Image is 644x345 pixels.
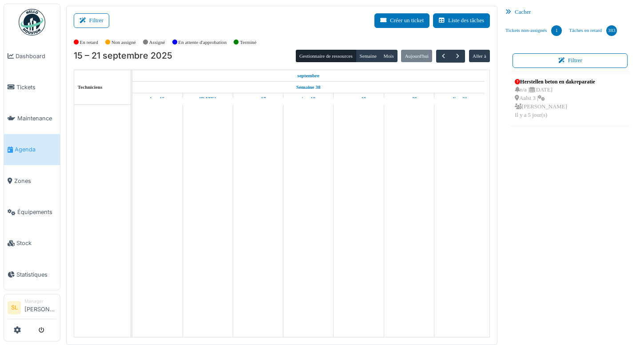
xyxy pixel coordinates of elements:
[4,259,60,290] a: Statistiques
[16,52,56,60] span: Dashboard
[433,13,490,28] button: Liste des tâches
[449,93,469,104] a: 21 septembre 2025
[450,50,465,63] button: Suivant
[149,39,165,46] label: Assigné
[148,93,167,104] a: 15 septembre 2025
[248,93,268,104] a: 17 septembre 2025
[513,53,628,68] button: Filtrer
[111,39,136,46] label: Non assigné
[4,40,60,71] a: Dashboard
[24,298,56,305] div: Manager
[16,83,56,91] span: Tickets
[399,93,419,104] a: 20 septembre 2025
[24,298,56,317] li: [PERSON_NAME]
[8,298,56,319] a: SL Manager[PERSON_NAME]
[74,13,109,28] button: Filtrer
[19,9,45,36] img: Badge_color-CXgf-gQk.svg
[15,145,56,154] span: Agenda
[17,208,56,216] span: Équipements
[74,51,172,61] h2: 15 – 21 septembre 2025
[4,165,60,196] a: Zones
[349,93,369,104] a: 19 septembre 2025
[4,103,60,134] a: Maintenance
[469,50,490,62] button: Aller à
[401,50,432,62] button: Aujourd'hui
[513,75,597,122] a: Herstellen beton en dakreparatie n/a |[DATE] Aalst 3 | [PERSON_NAME]Il y a 5 jour(s)
[16,270,56,279] span: Statistiques
[515,78,595,86] div: Herstellen beton en dakreparatie
[296,50,356,62] button: Gestionnaire de ressources
[299,93,318,104] a: 18 septembre 2025
[380,50,398,62] button: Mois
[197,93,219,104] a: 16 septembre 2025
[436,50,451,63] button: Précédent
[4,228,60,259] a: Stock
[4,134,60,165] a: Agenda
[240,39,256,46] label: Terminé
[16,239,56,247] span: Stock
[8,301,21,314] li: SL
[4,71,60,103] a: Tickets
[295,70,322,81] a: 15 septembre 2025
[356,50,380,62] button: Semaine
[515,86,595,120] div: n/a | [DATE] Aalst 3 | [PERSON_NAME] Il y a 5 jour(s)
[178,39,227,46] label: En attente d'approbation
[80,39,98,46] label: En retard
[17,114,56,123] span: Maintenance
[14,177,56,185] span: Zones
[502,19,565,43] a: Tickets non-assignés
[4,196,60,227] a: Équipements
[606,25,617,36] div: 383
[502,6,638,19] div: Cacher
[565,19,620,43] a: Tâches en retard
[294,82,322,93] a: Semaine 38
[551,25,562,36] div: 1
[78,84,103,90] span: Techniciens
[374,13,429,28] button: Créer un ticket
